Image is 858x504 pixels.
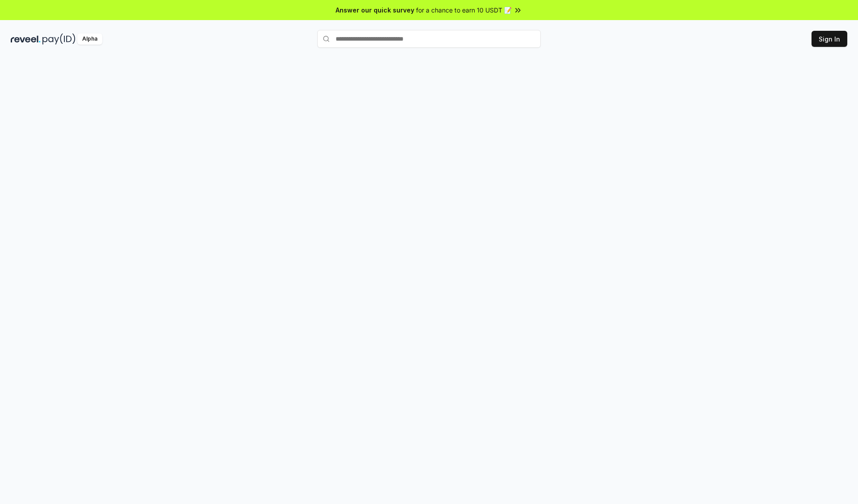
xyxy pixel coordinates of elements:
div: Alpha [77,33,102,45]
button: Sign In [812,31,847,47]
span: Answer our quick survey [336,5,414,15]
img: pay_id [42,33,76,45]
img: reveel_dark [11,33,41,45]
span: for a chance to earn 10 USDT 📝 [416,5,512,15]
